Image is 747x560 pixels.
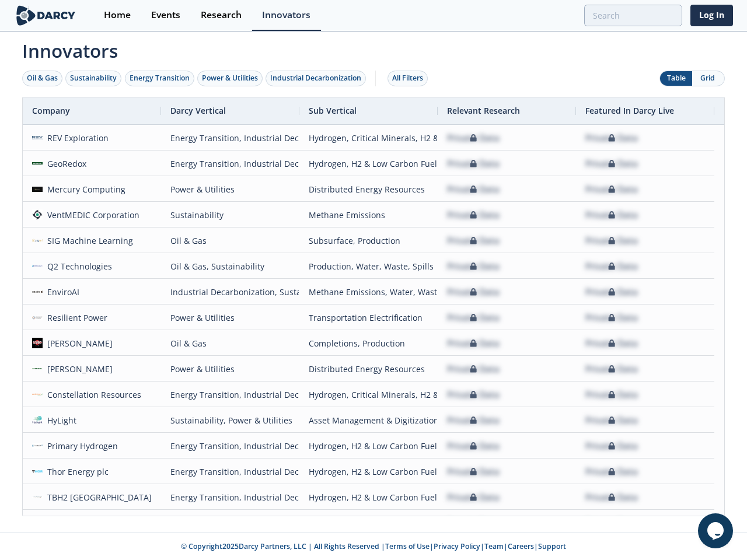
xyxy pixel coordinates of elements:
a: Support [538,541,566,551]
div: Private Data [585,125,638,150]
div: Energy Transition, Industrial Decarbonization [170,151,290,176]
div: Resilient Power [43,305,108,330]
div: Energy Transition [130,73,190,83]
div: HyLight [43,408,77,433]
img: 5d1ca7e4-98bb-429a-8f78-d6ee3d8536cc [32,363,43,374]
div: REV Exploration [43,125,109,150]
iframe: chat widget [698,513,735,548]
div: Asset Management & Digitization, Methane Emissions [309,408,428,433]
div: Energy Transition, Industrial Decarbonization [170,433,290,459]
div: Innovators [262,10,310,20]
div: Private Data [447,485,500,510]
div: Private Data [447,151,500,176]
button: Oil & Gas [22,71,62,86]
div: Energy Transition, Industrial Decarbonization [170,510,290,535]
div: Hydrogen, H2 & Low Carbon Fuels [309,433,428,459]
div: Private Data [585,228,638,253]
div: Thor Energy plc [43,459,109,484]
img: 646193c6-8893-4c92-a0e8-78a688c2e21e [32,466,43,477]
span: Innovators [14,33,733,64]
img: 4158daf4-4581-4b55-bc26-d93e639608cc [32,389,43,400]
button: Industrial Decarbonization [266,71,366,86]
div: Q2 Technologies [43,254,113,279]
div: Power & Utilities [202,73,258,83]
img: logo-wide.svg [14,5,78,26]
button: Grid [692,71,724,86]
button: Power & Utilities [197,71,263,86]
div: Private Data [447,331,500,356]
div: Hydrogen, H2 & Low Carbon Fuels [309,459,428,484]
div: Private Data [447,125,500,150]
div: Private Data [585,459,638,484]
div: Energy Transition, Industrial Decarbonization [170,382,290,407]
div: Hydrogen, Critical Minerals, H2 & Low Carbon Fuels [309,125,428,150]
div: Private Data [585,151,638,176]
div: Private Data [585,433,638,459]
img: 1636643610249-Resilient%20Power.JPG [32,312,43,323]
div: Private Data [447,305,500,330]
img: d16113c4-96e6-4346-acf2-468bd8487d83 [32,492,43,502]
img: 1661260180173-cavins.jpg [32,338,43,348]
div: Industrial Decarbonization [270,73,361,83]
img: c7bb3e3b-cfa1-471d-9b83-3f9598a7096b [32,209,43,220]
img: 917468e6-afba-47ae-9e8f-80639bafab16 [32,415,43,425]
div: Home [104,10,131,20]
div: Private Data [585,331,638,356]
div: Oil & Gas [27,73,58,83]
button: All Filters [388,71,428,86]
input: Advanced Search [584,5,682,26]
a: Terms of Use [385,541,430,551]
div: Private Data [447,356,500,381]
div: Private Data [585,382,638,407]
div: Sustainability [170,202,290,228]
div: Private Data [585,408,638,433]
img: 103d4dfa-2e10-4df7-9c1d-60a09b3f591e [32,261,43,271]
div: EnviroAI [43,279,80,304]
div: Private Data [585,254,638,279]
div: Energy Transition, Industrial Decarbonization [170,485,290,510]
span: Featured In Darcy Live [585,105,674,116]
img: 963ec5fe-2a93-4aca-8261-e283983e3331 [32,184,43,194]
img: 5ce92eb4-5ba1-4aa7-ae8f-b7aea9bdd29e [32,132,43,143]
div: QIMC [43,510,69,535]
div: VentMEDIC Corporation [43,202,140,228]
a: Privacy Policy [434,541,480,551]
div: Private Data [585,485,638,510]
button: Energy Transition [125,71,194,86]
div: Private Data [585,279,638,304]
div: Research [201,10,242,20]
div: Private Data [585,356,638,381]
a: Log In [690,5,733,26]
div: Primary Hydrogen [43,433,118,459]
div: Energy Transition, Industrial Decarbonization [170,459,290,484]
div: Private Data [585,202,638,228]
div: Private Data [447,433,500,459]
div: Private Data [447,408,500,433]
button: Table [660,71,692,86]
a: Team [484,541,504,551]
div: Industrial Decarbonization, Sustainability [170,279,290,304]
div: Oil & Gas [170,331,290,356]
div: Private Data [447,510,500,535]
div: Constellation Resources [43,382,142,407]
div: Mercury Computing [43,177,126,202]
div: Hydrogen, H2 & Low Carbon Fuels [309,151,428,176]
a: Careers [508,541,534,551]
p: © Copyright 2025 Darcy Partners, LLC | All Rights Reserved | | | | | [16,541,731,552]
span: Relevant Research [447,105,520,116]
div: All Filters [392,73,423,83]
div: Distributed Energy Resources [309,356,428,381]
div: Private Data [585,510,638,535]
div: GeoRedox [43,151,87,176]
div: Methane Emissions [309,202,428,228]
div: [PERSON_NAME] [43,356,113,381]
img: e9b4d595-6cb7-4883-bccd-93aede78c732 [32,440,43,451]
div: Power & Utilities [170,356,290,381]
img: 46371b92-4fb9-41b1-824a-4e81b828a9ac [32,158,43,169]
div: Private Data [447,202,500,228]
div: Private Data [447,228,500,253]
img: 01eacff9-2590-424a-bbcc-4c5387c69fda [32,235,43,246]
div: Events [151,10,180,20]
div: Sustainability, Power & Utilities [170,408,290,433]
div: Private Data [585,305,638,330]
